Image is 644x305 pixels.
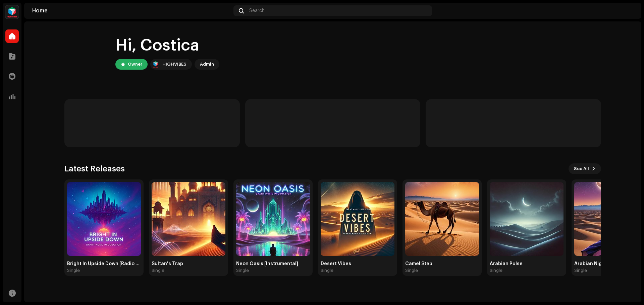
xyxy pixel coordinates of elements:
div: Single [67,268,80,273]
div: Home [32,8,231,13]
img: 36eb3bbb-dec7-4b40-b186-02cab6c220f5 [321,182,394,256]
img: d49dd229-5257-4637-abbf-5480c39233c9 [236,182,310,256]
div: Single [490,268,502,273]
img: feab3aad-9b62-475c-8caf-26f15a9573ee [152,60,160,68]
div: Admin [200,60,214,68]
img: 6f204ad3-f306-498a-bd0d-a64ded099596 [623,5,633,16]
div: Neon Oasis [Instrumental] [236,261,310,266]
div: HIGHVIBES [162,60,186,68]
img: feab3aad-9b62-475c-8caf-26f15a9573ee [5,5,19,19]
img: 6f204ad3-f306-498a-bd0d-a64ded099596 [64,32,105,72]
div: Sultan's Trap [152,261,225,266]
div: Owner [128,60,142,68]
div: Single [236,268,249,273]
div: Single [321,268,333,273]
h3: Latest Releases [64,163,125,174]
button: See All [569,163,601,174]
img: ab2815d2-be82-4f16-b777-61645cf0d3a2 [405,182,479,256]
span: See All [574,162,589,175]
div: Bright In Upside Down [Radio Edit] [67,261,141,266]
div: Single [152,268,164,273]
div: Single [405,268,418,273]
img: 9c69312f-6f6d-413c-9542-001d430229bc [152,182,225,256]
div: Hi, Costica [115,35,219,56]
div: Desert Vibes [321,261,394,266]
span: Search [249,8,265,13]
div: Single [574,268,587,273]
img: fed708d0-3a96-4819-af18-07a7f9363094 [490,182,563,256]
div: Camel Step [405,261,479,266]
img: 808f4551-e44b-40b6-b354-757bfff0efc1 [67,182,141,256]
div: Arabian Pulse [490,261,563,266]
